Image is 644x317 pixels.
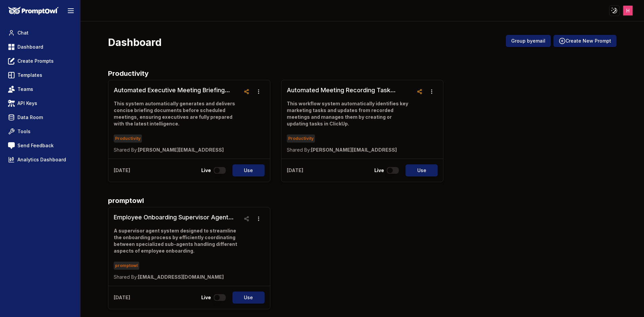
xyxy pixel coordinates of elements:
[401,164,438,176] a: Use
[114,167,130,174] p: [DATE]
[108,196,616,206] h2: promptowl
[17,114,43,121] span: Data Room
[17,142,54,149] span: Send Feedback
[8,7,59,15] img: PromptOwl
[5,140,75,152] a: Send Feedback
[108,36,162,48] h3: Dashboard
[228,292,265,304] a: Use
[287,147,311,153] span: Shared By:
[114,262,139,270] span: promptowl
[5,27,75,39] a: Chat
[114,100,240,127] p: This system automatically generates and delivers concise briefing documents before scheduled meet...
[623,6,633,15] img: ACg8ocJJXoBNX9W-FjmgwSseULRJykJmqCZYzqgfQpEi3YodQgNtRg=s96-c
[5,83,75,95] a: Teams
[232,164,265,176] button: Use
[8,142,15,149] img: feedback
[5,55,75,67] a: Create Prompts
[17,44,43,50] span: Dashboard
[17,86,33,93] span: Teams
[287,135,315,143] span: Productivity
[287,86,414,95] h3: Automated Meeting Recording Task Integration System
[374,167,384,174] p: Live
[287,167,303,174] p: [DATE]
[228,164,265,176] a: Use
[287,100,414,127] p: This workflow system automatically identifies key marketing tasks and updates from recorded meeti...
[5,154,75,166] a: Analytics Dashboard
[114,213,240,222] h3: Employee Onboarding Supervisor Agent System
[114,213,240,280] a: Employee Onboarding Supervisor Agent SystemA supervisor agent system designed to streamline the o...
[201,167,211,174] p: Live
[17,156,66,163] span: Analytics Dashboard
[5,125,75,138] a: Tools
[5,69,75,81] a: Templates
[553,35,616,47] button: Create New Prompt
[17,100,37,107] span: API Keys
[114,86,240,95] h3: Automated Executive Meeting Briefing System
[114,274,240,280] p: [EMAIL_ADDRESS][DOMAIN_NAME]
[17,128,31,135] span: Tools
[506,35,551,47] button: Group byemail
[5,41,75,53] a: Dashboard
[114,274,138,280] span: Shared By:
[114,147,138,153] span: Shared By:
[5,111,75,123] a: Data Room
[17,58,54,64] span: Create Prompts
[114,147,240,153] p: [PERSON_NAME][EMAIL_ADDRESS]
[5,97,75,109] a: API Keys
[287,86,414,153] a: Automated Meeting Recording Task Integration SystemThis workflow system automatically identifies ...
[232,292,265,304] button: Use
[114,135,142,143] span: Productivity
[114,86,240,153] a: Automated Executive Meeting Briefing SystemThis system automatically generates and delivers conci...
[17,30,29,36] span: Chat
[17,72,42,78] span: Templates
[287,147,414,153] p: [PERSON_NAME][EMAIL_ADDRESS]
[108,68,616,78] h2: Productivity
[114,294,130,301] p: [DATE]
[406,164,438,176] button: Use
[114,227,240,254] p: A supervisor agent system designed to streamline the onboarding process by efficiently coordinati...
[201,294,211,301] p: Live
